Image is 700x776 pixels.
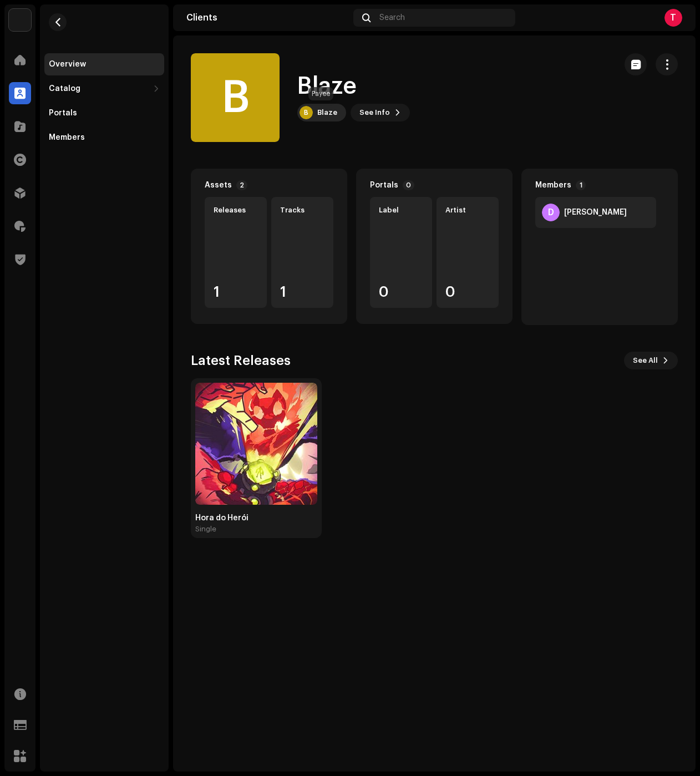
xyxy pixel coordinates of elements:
div: Single [195,525,216,534]
p-badge: 0 [403,180,414,190]
span: Search [379,13,405,22]
div: Releases [214,206,258,215]
re-m-nav-item: Overview [44,53,164,75]
re-m-nav-item: Members [44,126,164,149]
div: B [191,53,280,142]
img: de0d2825-999c-4937-b35a-9adca56ee094 [9,9,31,31]
div: T [665,9,682,27]
div: Catalog [49,84,80,93]
re-m-nav-dropdown: Catalog [44,78,164,100]
div: Tracks [280,206,324,215]
div: Overview [49,60,86,69]
div: Label [379,206,423,215]
div: Assets [205,181,232,190]
div: Daniel de Freitas Arantes [564,208,627,217]
p-badge: 1 [576,180,586,190]
button: See All [624,352,678,369]
div: Members [49,133,85,142]
span: See Info [359,102,390,124]
re-m-nav-item: Portals [44,102,164,124]
div: B [300,106,313,119]
img: 3a8f35b7-eef1-48d1-9813-2a4a02a89cb6 [195,383,317,505]
h3: Latest Releases [191,352,291,369]
div: Clients [186,13,349,22]
div: Blaze [317,108,337,117]
h1: Blaze [297,74,357,99]
button: See Info [351,104,410,121]
div: Portals [49,109,77,118]
div: Portals [370,181,398,190]
div: Artist [445,206,490,215]
div: D [542,204,560,221]
div: Members [535,181,571,190]
span: See All [633,349,658,372]
div: Hora do Herói [195,514,317,523]
p-badge: 2 [236,180,247,190]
